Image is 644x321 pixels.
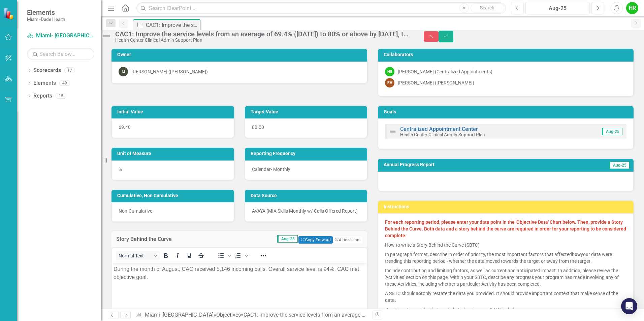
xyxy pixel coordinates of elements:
[27,16,65,22] small: Miami-Dade Health
[56,93,66,99] div: 15
[59,80,70,86] div: 49
[626,2,638,14] button: HR
[117,109,231,114] h3: Initial Value
[117,151,231,156] h3: Unit of Measure
[277,235,298,243] span: Aug-25
[602,128,622,135] span: Aug-25
[621,298,637,314] div: Open Intercom Messenger
[119,208,152,214] span: Non-Cumulative
[27,48,94,60] input: Search Below...
[216,312,241,318] a: Objectives
[160,251,171,260] button: Bold
[33,79,56,87] a: Elements
[251,193,364,198] h3: Data Source
[385,78,394,87] div: FV
[416,291,423,296] strong: not
[64,68,75,73] div: 17
[384,52,630,57] h3: Collaborators
[528,4,587,12] div: Aug-25
[258,251,269,260] button: Reveal or hide additional toolbar items
[385,67,394,76] div: HR
[27,8,65,16] span: Elements
[215,251,232,260] div: Bullet list
[115,30,410,38] div: CAC1: Improve the service levels from an average of 69.4% ([DATE]) to 80% or above by [DATE], to ...
[298,236,332,244] button: Copy Forward
[3,7,15,20] img: ClearPoint Strategy
[389,128,397,136] img: Not Defined
[384,162,558,167] h3: Annual Progress Report
[172,251,183,260] button: Italic
[117,193,231,198] h3: Cumulative, Non Cumulative
[131,68,208,75] div: [PERSON_NAME] ([PERSON_NAME])
[146,21,199,29] div: CAC1: Improve the service levels from an average of 69.4% ([DATE]) to 80% or above by [DATE], to ...
[119,67,128,76] div: IJ
[119,167,122,172] span: %
[184,251,195,260] button: Underline
[33,67,61,74] a: Scorecards
[385,219,626,238] strong: For each reporting period, please enter your data point in the 'Objective Data' Chart below. Then...
[119,124,131,130] span: 69.40
[116,236,214,242] h3: Story Behind the Curve
[119,253,152,258] span: Normal Text
[116,251,160,260] button: Block Normal Text
[136,2,506,14] input: Search ClearPoint...
[245,160,367,180] div: Calendar- Monthly
[385,242,480,248] u: How to write a Story Behind the Curve (SBTC)
[33,92,52,100] a: Reports
[609,162,630,169] span: Aug-25
[2,2,253,18] p: During the month of August, CAC received 5,146 incoming calls. Overall service level is 94%. CAC ...
[572,252,581,257] strong: how
[27,32,94,40] a: Miami- [GEOGRAPHIC_DATA]
[480,5,494,10] span: Search
[232,251,249,260] div: Numbered list
[195,251,207,260] button: Strikethrough
[400,126,478,132] a: Centralized Appointment Center
[101,31,112,41] img: Not Defined
[135,311,367,319] div: » »
[333,237,362,243] button: AI Assistant
[244,312,541,318] div: CAC1: Improve the service levels from an average of 69.4% ([DATE]) to 80% or above by [DATE], to ...
[471,3,504,13] button: Search
[117,52,364,57] h3: Owner
[251,151,364,156] h3: Reporting Frequency
[145,312,214,318] a: Miami- [GEOGRAPHIC_DATA]
[385,289,626,305] p: A SBTC should only restate the data you provided. It should provide important context that make s...
[115,38,410,43] div: Health Center Clinical Admin Support Plan
[252,124,264,130] span: 80.00
[384,204,630,209] h3: Instructions
[252,208,358,214] span: AVAYA (MIA Skills Monthly w/ Calls Offered Report)
[385,266,626,289] p: Include contributing and limiting factors, as well as current and anticipated impact. In addition...
[385,307,517,312] em: Questions to consider that may help to develop your SBTC include:
[384,109,630,114] h3: Goals
[525,2,590,14] button: Aug-25
[251,109,364,114] h3: Target Value
[400,132,485,137] small: Health Center Clinical Admin Support Plan
[398,68,492,75] div: [PERSON_NAME] (Centralized Appointments)
[398,79,474,86] div: [PERSON_NAME] ([PERSON_NAME])
[385,250,626,266] p: In paragraph format, describe in order of priority, the most important factors that affected your...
